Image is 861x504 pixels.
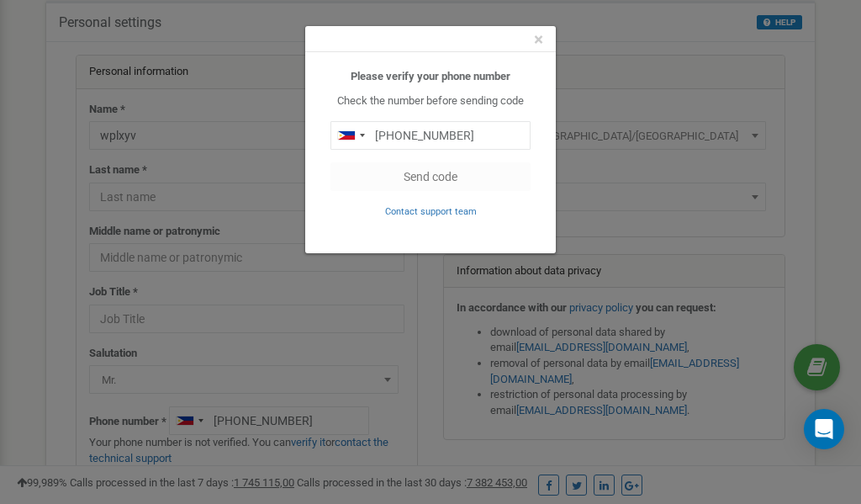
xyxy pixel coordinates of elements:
[385,206,477,217] small: Contact support team
[534,29,543,50] span: ×
[385,204,477,217] a: Contact support team
[351,70,510,82] b: Please verify your phone number
[331,122,370,149] div: Telephone country code
[330,162,531,191] button: Send code
[534,31,543,49] button: Close
[330,121,531,150] input: 0905 123 4567
[804,409,844,449] div: Open Intercom Messenger
[330,93,531,109] p: Check the number before sending code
